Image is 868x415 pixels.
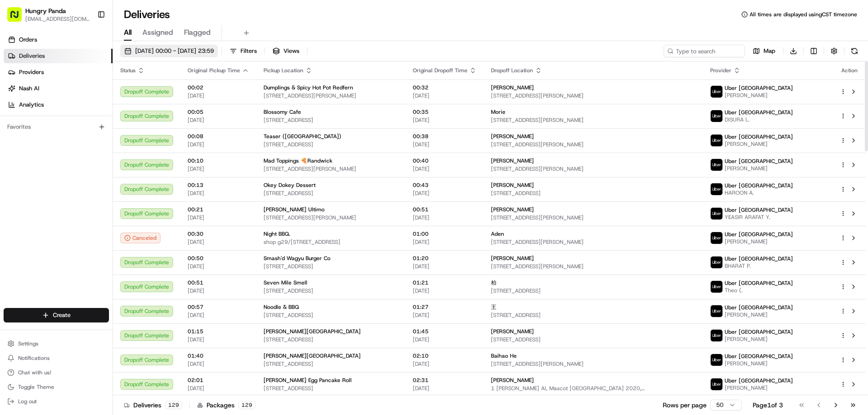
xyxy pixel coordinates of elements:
img: 1753817452368-0c19585d-7be3-40d9-9a41-2dc781b3d1eb [19,86,35,103]
span: [PERSON_NAME] [725,311,793,318]
span: [STREET_ADDRESS][PERSON_NAME] [491,263,696,270]
button: Map [749,45,779,57]
div: 💻 [76,203,84,210]
a: Orders [4,33,113,47]
span: shop g29/[STREET_ADDRESS] [264,238,398,246]
span: [DATE] [188,117,249,124]
a: Analytics [4,98,113,112]
span: 02:31 [413,377,476,384]
span: [PERSON_NAME] [491,133,534,140]
span: 柏 [491,279,496,286]
span: 00:51 [413,206,476,213]
span: Uber [GEOGRAPHIC_DATA] [725,109,793,116]
span: Uber [GEOGRAPHIC_DATA] [725,377,793,384]
span: [PERSON_NAME][GEOGRAPHIC_DATA] [264,328,361,335]
span: [STREET_ADDRESS] [491,190,696,197]
span: [PERSON_NAME] [491,206,534,213]
span: 01:45 [413,328,476,335]
span: [DATE] [188,312,249,319]
span: 02:01 [188,377,249,384]
span: Morie [491,108,505,116]
span: DISURA L. [725,116,793,123]
button: Filters [226,45,261,57]
span: Views [283,47,299,55]
span: [STREET_ADDRESS][PERSON_NAME] [491,238,696,246]
span: 00:08 [188,133,249,140]
span: 1 [PERSON_NAME] Al, Mascot [GEOGRAPHIC_DATA] 2020, [GEOGRAPHIC_DATA] [491,385,696,392]
span: Original Pickup Time [188,67,240,74]
span: [DATE] [188,141,249,148]
span: Uber [GEOGRAPHIC_DATA] [725,353,793,360]
span: [STREET_ADDRESS][PERSON_NAME] [491,214,696,221]
img: uber-new-logo.jpeg [711,354,722,366]
span: Notifications [18,354,50,362]
span: Status [120,67,136,74]
span: [PERSON_NAME][GEOGRAPHIC_DATA] [264,352,361,359]
a: Powered byPylon [64,224,109,231]
div: We're available if you need us! [41,95,124,103]
span: [STREET_ADDRESS][PERSON_NAME] [491,165,696,173]
span: [PERSON_NAME] [28,140,73,147]
span: 00:02 [188,84,249,91]
span: [DATE] [413,190,476,197]
span: [STREET_ADDRESS][PERSON_NAME] [264,214,398,221]
span: 01:21 [413,279,476,286]
span: All [124,27,132,38]
div: 📗 [9,203,16,210]
a: Deliveries [4,49,113,63]
span: Toggle Theme [18,383,54,391]
span: Flagged [184,27,211,38]
h1: Deliveries [124,7,170,22]
a: 📗Knowledge Base [5,198,73,214]
div: Page 1 of 3 [753,401,783,410]
img: uber-new-logo.jpeg [711,256,722,268]
span: 00:35 [413,108,476,116]
span: Uber [GEOGRAPHIC_DATA] [725,328,793,336]
button: [EMAIL_ADDRESS][DOMAIN_NAME] [25,15,90,23]
img: uber-new-logo.jpeg [711,86,722,98]
span: Assigned [142,27,173,38]
span: 02:10 [413,352,476,359]
p: Welcome 👋 [9,36,165,51]
span: BHARAT P. [725,262,793,270]
img: uber-new-logo.jpeg [711,378,722,390]
span: [DATE] [188,385,249,392]
span: 01:20 [413,255,476,262]
span: [PERSON_NAME] [491,328,534,335]
button: [DATE] 00:00 - [DATE] 23:59 [120,45,218,57]
span: [STREET_ADDRESS] [264,117,398,124]
span: [STREET_ADDRESS] [264,336,398,343]
span: 00:32 [413,84,476,91]
span: Blossomy Cafe [264,108,301,116]
img: uber-new-logo.jpeg [711,281,722,293]
span: [DATE] [413,336,476,343]
span: 00:38 [413,133,476,140]
span: [DATE] [413,360,476,368]
span: API Documentation [85,202,145,211]
span: 8月20日 [80,140,101,147]
span: Pylon [90,224,109,231]
span: Pickup Location [264,67,303,74]
span: [STREET_ADDRESS] [264,190,398,197]
span: Hungry Panda [25,6,66,15]
span: 00:13 [188,182,249,189]
img: uber-new-logo.jpeg [711,330,722,341]
button: Start new chat [154,89,165,100]
span: Dumplings & Spicy Hot Pot Redfern [264,84,353,91]
span: 01:40 [188,352,249,359]
span: Uber [GEOGRAPHIC_DATA] [725,133,793,140]
span: 01:00 [413,230,476,238]
img: uber-new-logo.jpeg [711,110,722,122]
span: [STREET_ADDRESS][PERSON_NAME] [491,92,696,99]
img: Nash [9,9,27,27]
div: Action [840,67,859,74]
img: 1736555255976-a54dd68f-1ca7-489b-9aae-adbdc363a1c4 [18,140,25,148]
span: [PERSON_NAME] [725,165,793,172]
span: [DATE] [413,385,476,392]
span: 00:10 [188,157,249,164]
span: [DATE] [188,238,249,246]
span: [DATE] [413,141,476,148]
div: Past conversations [9,117,61,125]
span: [STREET_ADDRESS][PERSON_NAME] [491,360,696,368]
button: Refresh [848,45,861,57]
